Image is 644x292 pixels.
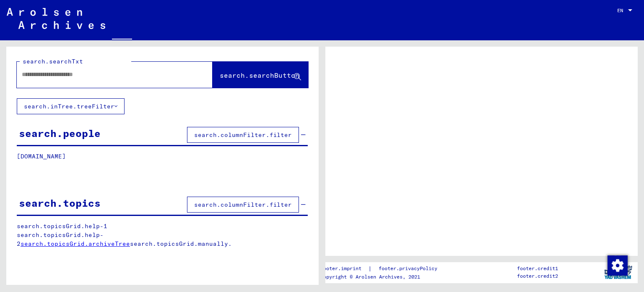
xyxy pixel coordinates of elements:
p: footer.credit1 [517,265,558,272]
span: EN [617,8,626,13]
img: Arolsen_neg.svg [7,8,105,29]
button: search.columnFilter.filter [187,197,299,213]
a: search.topicsGrid.archiveTree [21,240,130,247]
button: search.searchButton [213,62,308,88]
a: footer.imprint [320,264,368,273]
img: Change consent [608,255,628,276]
div: | [320,264,447,273]
p: search.topicsGrid.help-1 search.topicsGrid.help-2 search.topicsGrid.manually. [17,222,308,248]
span: search.columnFilter.filter [194,131,292,139]
button: search.inTree.treeFilter [17,98,125,114]
p: Copyright © Arolsen Archives, 2021 [320,273,447,281]
div: search.topics [19,195,101,210]
span: search.searchButton [220,71,299,79]
img: yv_logo.png [602,262,634,283]
p: [DOMAIN_NAME] [17,152,308,161]
mat-label: search.searchTxt [23,58,83,65]
span: search.columnFilter.filter [194,201,292,208]
a: footer.privacyPolicy [372,264,447,273]
div: search.people [19,126,101,141]
button: search.columnFilter.filter [187,127,299,143]
p: footer.credit2 [517,272,558,280]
